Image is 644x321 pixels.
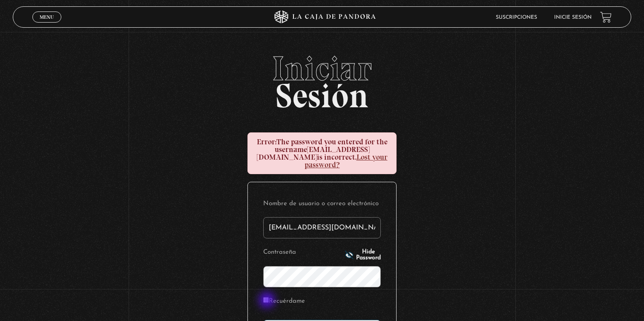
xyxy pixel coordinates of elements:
[263,295,305,308] label: Recuérdame
[257,145,370,162] strong: [EMAIL_ADDRESS][DOMAIN_NAME]
[263,246,342,259] label: Contraseña
[257,137,276,146] strong: Error:
[13,52,631,106] h2: Sesión
[496,15,537,20] a: Suscripciones
[37,22,57,28] span: Cerrar
[305,152,388,169] a: Lost your password?
[247,132,397,174] div: The password you entered for the username is incorrect.
[554,15,592,20] a: Inicie sesión
[600,11,612,23] a: View your shopping cart
[263,198,381,211] label: Nombre de usuario o correo electrónico
[356,249,381,261] span: Hide Password
[40,14,54,20] span: Menu
[13,52,631,86] span: Iniciar
[263,297,269,303] input: Recuérdame
[345,249,381,261] button: Hide Password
